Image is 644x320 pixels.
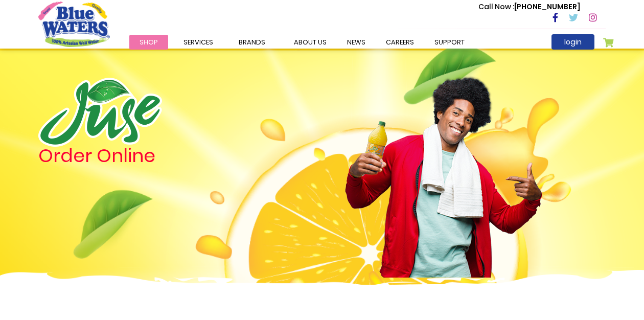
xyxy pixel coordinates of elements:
[337,35,376,50] a: News
[140,37,158,47] span: Shop
[478,2,580,12] p: [PHONE_NUMBER]
[478,2,514,12] span: Call Now :
[284,35,337,50] a: about us
[38,2,110,47] a: store logo
[183,37,213,47] span: Services
[551,34,594,50] a: login
[424,35,475,50] a: support
[344,59,543,278] img: man.png
[239,37,265,47] span: Brands
[38,78,162,147] img: logo
[38,147,266,165] h4: Order Online
[376,35,424,50] a: careers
